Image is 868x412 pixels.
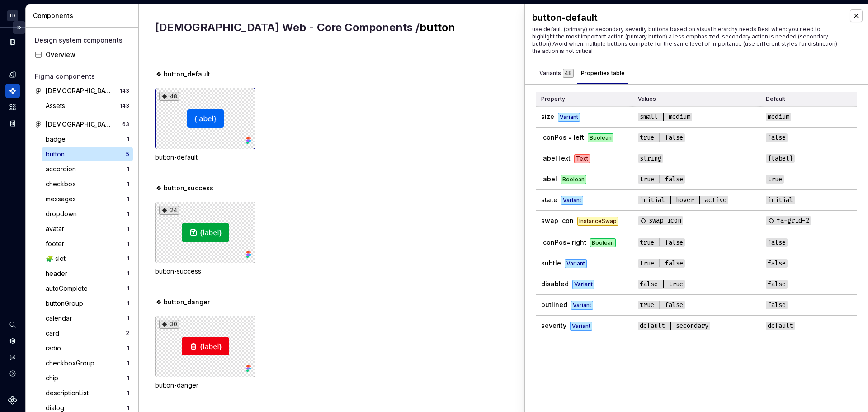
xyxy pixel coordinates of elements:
[46,388,92,398] div: descriptionList
[541,217,574,224] span: swap icon
[46,150,68,159] div: button
[541,196,557,204] span: state
[42,266,133,281] a: header1
[33,11,135,20] div: Components
[541,259,561,267] span: subtle
[126,330,129,337] div: 2
[8,396,17,405] a: Supernova Logo
[42,356,133,370] a: checkboxGroup1
[532,11,841,24] div: button-default
[5,116,20,131] a: Storybook stories
[42,207,133,221] a: dropdown1
[42,296,133,311] a: buttonGroup1
[5,84,20,98] div: Components
[638,196,728,204] span: initial | hover | active
[766,216,811,225] span: fa-grid-2
[638,280,685,289] span: false | true
[159,206,179,215] div: 24
[5,100,20,114] a: Assets
[536,92,632,107] th: Property
[13,21,25,34] button: Expand sidebar
[126,151,129,158] div: 5
[541,322,566,329] span: severity
[766,322,795,330] span: default
[159,320,179,329] div: 30
[42,341,133,355] a: radio1
[127,210,129,218] div: 1
[541,175,557,183] span: label
[155,20,723,35] h2: button
[46,209,80,218] div: dropdown
[155,153,255,162] div: button-default
[127,255,129,262] div: 1
[127,136,129,143] div: 1
[46,254,69,263] div: 🧩 slot
[5,35,20,49] div: Documentation
[127,404,129,412] div: 1
[155,316,255,390] div: 30button-danger
[46,239,68,248] div: footer
[156,298,210,307] span: ❖ button_danger
[42,326,133,341] a: card2
[638,238,685,247] span: true | false
[5,334,20,348] div: Settings
[155,21,420,34] span: [DEMOGRAPHIC_DATA] Web - Core Components /
[31,47,133,62] a: Overview
[638,154,663,163] span: string
[46,314,75,323] div: calendar
[46,344,65,353] div: radio
[127,285,129,292] div: 1
[532,26,841,55] div: use default (primary) or secondary severity buttons based on visual hierarchy needs Best when: yo...
[638,322,710,330] span: default | secondary
[127,166,129,173] div: 1
[127,180,129,188] div: 1
[558,113,580,122] div: Variant
[42,222,133,236] a: avatar1
[127,195,129,203] div: 1
[5,67,20,82] a: Design tokens
[561,175,586,184] div: Boolean
[127,300,129,307] div: 1
[46,101,69,110] div: Assets
[127,240,129,247] div: 1
[766,301,788,309] span: false
[35,36,129,45] div: Design system components
[46,269,71,278] div: header
[156,70,210,79] span: ❖ button_default
[766,113,791,121] span: medium
[766,175,784,184] span: true
[120,87,129,95] div: 143
[42,147,133,161] a: button5
[127,270,129,277] div: 1
[127,374,129,382] div: 1
[46,299,87,308] div: buttonGroup
[42,386,133,400] a: descriptionList1
[5,350,20,365] button: Contact support
[42,192,133,206] a: messages1
[35,72,129,81] div: Figma components
[155,88,255,162] div: 48button-default
[46,329,63,338] div: card
[46,180,80,189] div: checkbox
[760,92,857,107] th: Default
[638,259,685,268] span: true | false
[581,69,625,78] div: Properties table
[42,281,133,296] a: autoComplete1
[638,301,685,309] span: true | false
[42,237,133,251] a: footer1
[46,120,113,129] div: [DEMOGRAPHIC_DATA] Web - Core Components
[541,238,586,246] span: iconPos= right
[638,216,683,225] span: swap icon
[766,259,788,268] span: false
[42,311,133,326] a: calendar1
[5,317,20,332] button: Search ⌘K
[31,84,133,98] a: [DEMOGRAPHIC_DATA] Web - Assets143
[561,196,583,205] div: Variant
[574,154,590,163] div: Text
[42,251,133,266] a: 🧩 slot1
[572,280,594,289] div: Variant
[127,389,129,397] div: 1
